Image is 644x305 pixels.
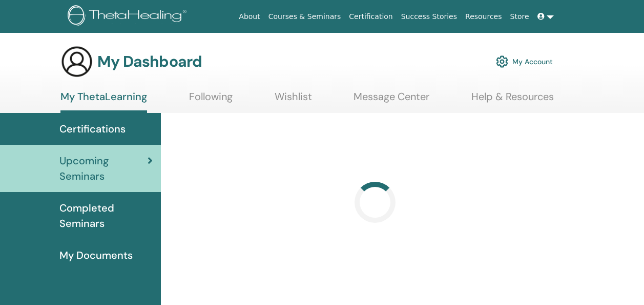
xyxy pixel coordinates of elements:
img: logo.png [68,5,190,28]
img: generic-user-icon.jpg [60,45,93,78]
a: About [235,7,264,26]
a: My Account [496,50,553,73]
a: Help & Resources [471,90,554,110]
a: Courses & Seminars [264,7,345,26]
a: Success Stories [397,7,461,26]
span: My Documents [59,247,133,263]
a: Wishlist [275,90,312,110]
h3: My Dashboard [97,52,202,71]
span: Completed Seminars [59,200,153,231]
a: Certification [345,7,397,26]
a: Store [506,7,533,26]
span: Upcoming Seminars [59,153,148,184]
a: Message Center [354,90,429,110]
a: My ThetaLearning [60,90,147,113]
a: Resources [461,7,506,26]
img: cog.svg [496,53,508,70]
span: Certifications [59,121,126,137]
a: Following [189,90,233,110]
